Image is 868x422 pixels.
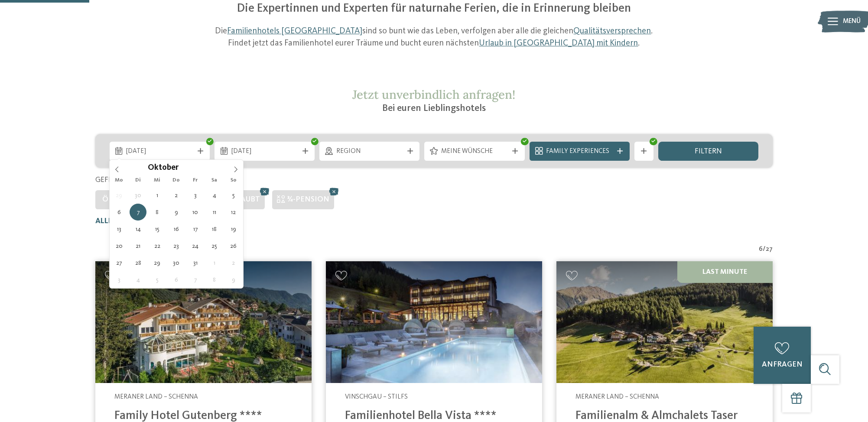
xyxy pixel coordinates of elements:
span: Oktober 26, 2025 [225,237,242,254]
span: Oktober 25, 2025 [206,237,223,254]
span: ¾-Pension [287,196,329,203]
a: anfragen [754,327,811,384]
span: Oktober 2, 2025 [168,187,185,204]
span: Oktober 20, 2025 [111,237,127,254]
span: So [224,178,243,183]
span: Oktober 22, 2025 [149,237,166,254]
span: Oktober 5, 2025 [225,187,242,204]
span: Oktober 15, 2025 [149,221,166,237]
a: Urlaub in [GEOGRAPHIC_DATA] mit Kindern [479,39,638,48]
span: Region [336,147,403,156]
span: anfragen [762,361,803,368]
span: Oktober 11, 2025 [206,204,223,221]
span: Jetzt unverbindlich anfragen! [352,87,515,102]
span: filtern [695,148,722,156]
span: Oktober 16, 2025 [168,221,185,237]
span: Meraner Land – Schenna [114,393,198,400]
span: Oktober 6, 2025 [111,204,127,221]
a: Familienhotels [GEOGRAPHIC_DATA] [227,27,362,36]
span: November 6, 2025 [168,271,185,288]
img: Familienhotels gesucht? Hier findet ihr die besten! [556,261,773,383]
span: Oktober 4, 2025 [206,187,223,204]
span: Bei euren Lieblingshotels [382,104,486,113]
span: November 7, 2025 [187,271,204,288]
span: September 29, 2025 [111,187,127,204]
span: Meraner Land – Schenna [575,393,659,400]
span: 27 [766,245,773,254]
span: November 5, 2025 [149,271,166,288]
span: Vinschgau – Stilfs [345,393,408,400]
span: Oktober 1, 2025 [149,187,166,204]
span: Oktober 9, 2025 [168,204,185,221]
span: November 9, 2025 [225,271,242,288]
img: Familienhotels gesucht? Hier findet ihr die besten! [326,261,542,383]
span: Mi [148,178,167,183]
span: Oktober 18, 2025 [206,221,223,237]
span: Oktober 30, 2025 [168,254,185,271]
span: Oktober 17, 2025 [187,221,204,237]
span: November 2, 2025 [225,254,242,271]
span: Oktober 19, 2025 [225,221,242,237]
span: Oktober 8, 2025 [149,204,166,221]
span: Alle Filter löschen [95,217,171,225]
span: Sa [205,178,224,183]
span: Oktober 28, 2025 [130,254,146,271]
span: Oktober 14, 2025 [130,221,146,237]
span: Die Expertinnen und Experten für naturnahe Ferien, die in Erinnerung bleiben [237,3,631,15]
input: Year [179,163,207,172]
span: Family Experiences [546,147,613,156]
span: Oktober 27, 2025 [111,254,127,271]
span: Oktober 3, 2025 [187,187,204,204]
p: Die sind so bunt wie das Leben, verfolgen aber alle die gleichen . Findet jetzt das Familienhotel... [208,26,661,49]
span: 6 [759,245,763,254]
span: Oktober 24, 2025 [187,237,204,254]
span: Oktober 10, 2025 [187,204,204,221]
span: / [763,245,766,254]
a: Qualitätsversprechen [573,27,651,36]
span: Oktober 12, 2025 [225,204,242,221]
span: November 8, 2025 [206,271,223,288]
span: Oktober 23, 2025 [168,237,185,254]
span: Do [167,178,186,183]
img: Family Hotel Gutenberg **** [95,261,312,383]
span: November 1, 2025 [206,254,223,271]
span: Di [129,178,148,183]
span: November 4, 2025 [130,271,146,288]
span: Oktober 29, 2025 [149,254,166,271]
span: Öffnungszeit [102,196,158,203]
span: September 30, 2025 [130,187,146,204]
span: Oktober 21, 2025 [130,237,146,254]
span: Oktober 7, 2025 [130,204,146,221]
span: [DATE] [126,147,193,156]
span: Mo [110,178,129,183]
span: Oktober 31, 2025 [187,254,204,271]
span: Fr [186,178,205,183]
span: Gefiltert nach: [95,176,155,184]
span: Meine Wünsche [441,147,508,156]
span: [DATE] [231,147,298,156]
span: November 3, 2025 [111,271,127,288]
span: Oktober [148,164,179,172]
span: Oktober 13, 2025 [111,221,127,237]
